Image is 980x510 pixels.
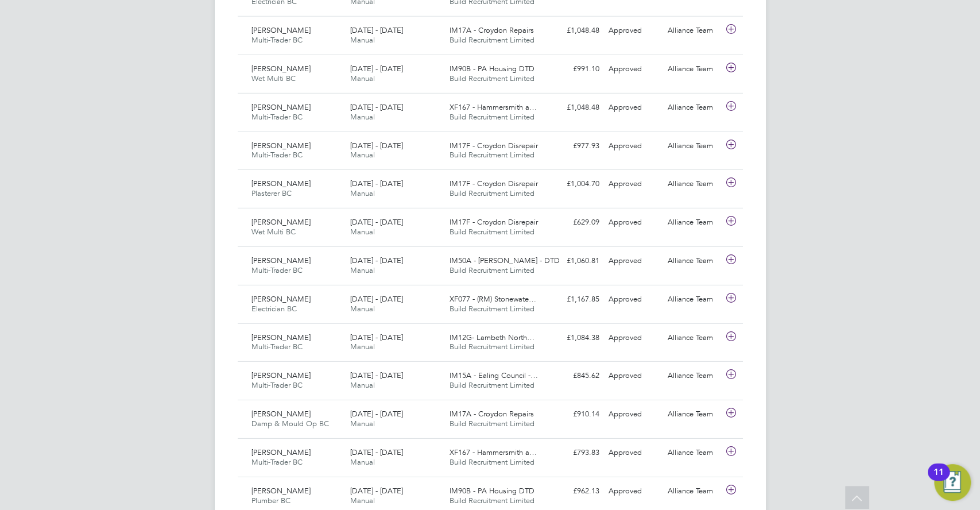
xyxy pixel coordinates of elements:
span: Plumber BC [251,496,290,505]
div: £1,060.81 [544,252,604,271]
span: Manual [350,265,375,275]
div: Alliance Team [663,175,723,194]
div: £991.10 [544,60,604,79]
button: Open Resource Center, 11 new notifications [934,464,971,501]
div: £1,167.85 [544,290,604,309]
span: Damp & Mould Op BC [251,419,329,428]
span: [DATE] - [DATE] [350,333,403,342]
span: [DATE] - [DATE] [350,409,403,419]
span: Manual [350,342,375,351]
span: Manual [350,188,375,198]
span: Build Recruitment Limited [450,342,534,351]
span: [DATE] - [DATE] [350,447,403,457]
div: Approved [604,21,664,40]
span: [PERSON_NAME] [251,25,311,35]
div: £845.62 [544,366,604,385]
span: [DATE] - [DATE] [350,370,403,380]
div: £977.93 [544,137,604,156]
span: Manual [350,304,375,314]
div: Alliance Team [663,21,723,40]
div: Approved [604,98,664,117]
span: IM17F - Croydon Disrepair [450,179,538,188]
div: £793.83 [544,443,604,462]
div: £629.09 [544,213,604,232]
span: Build Recruitment Limited [450,112,534,122]
span: [PERSON_NAME] [251,256,311,265]
span: [PERSON_NAME] [251,370,311,380]
div: Alliance Team [663,443,723,462]
span: Manual [350,35,375,45]
span: Build Recruitment Limited [450,496,534,505]
span: IM17A - Croydon Repairs [450,409,534,419]
div: Approved [604,405,664,424]
span: [DATE] - [DATE] [350,294,403,304]
div: Alliance Team [663,366,723,385]
span: Wet Multi BC [251,227,296,237]
span: Manual [350,419,375,428]
span: [DATE] - [DATE] [350,141,403,150]
div: Approved [604,252,664,271]
div: Approved [604,482,664,501]
span: [DATE] - [DATE] [350,217,403,227]
span: Build Recruitment Limited [450,457,534,467]
span: Build Recruitment Limited [450,380,534,390]
span: Build Recruitment Limited [450,304,534,314]
div: Approved [604,443,664,462]
span: Multi-Trader BC [251,150,303,160]
span: [PERSON_NAME] [251,447,311,457]
span: XF167 - Hammersmith a… [450,102,537,112]
span: [PERSON_NAME] [251,102,311,112]
span: IM17F - Croydon Disrepair [450,217,538,227]
div: Approved [604,137,664,156]
span: Manual [350,112,375,122]
span: XF167 - Hammersmith a… [450,447,537,457]
div: £1,084.38 [544,329,604,347]
span: Electrician BC [251,304,297,314]
span: [DATE] - [DATE] [350,25,403,35]
div: Approved [604,60,664,79]
span: Multi-Trader BC [251,112,303,122]
span: Build Recruitment Limited [450,150,534,160]
span: Build Recruitment Limited [450,35,534,45]
span: [PERSON_NAME] [251,409,311,419]
div: Alliance Team [663,98,723,117]
span: [PERSON_NAME] [251,486,311,496]
div: Alliance Team [663,405,723,424]
div: Alliance Team [663,60,723,79]
span: Manual [350,496,375,505]
div: Alliance Team [663,252,723,271]
span: Build Recruitment Limited [450,74,534,83]
span: [DATE] - [DATE] [350,64,403,74]
span: [PERSON_NAME] [251,217,311,227]
div: Approved [604,175,664,194]
div: £962.13 [544,482,604,501]
span: Build Recruitment Limited [450,265,534,275]
span: Multi-Trader BC [251,457,303,467]
div: Approved [604,290,664,309]
span: IM12G- Lambeth North… [450,333,534,342]
span: [DATE] - [DATE] [350,102,403,112]
span: Multi-Trader BC [251,35,303,45]
div: Alliance Team [663,137,723,156]
div: 11 [933,472,944,487]
span: IM17F - Croydon Disrepair [450,141,538,150]
span: [DATE] - [DATE] [350,486,403,496]
div: £1,004.70 [544,175,604,194]
span: Build Recruitment Limited [450,227,534,237]
span: Manual [350,150,375,160]
span: [DATE] - [DATE] [350,179,403,188]
span: IM17A - Croydon Repairs [450,25,534,35]
span: [PERSON_NAME] [251,333,311,342]
span: IM90B - PA Housing DTD [450,64,534,74]
span: IM50A - [PERSON_NAME] - DTD [450,256,560,265]
span: Plasterer BC [251,188,292,198]
span: Build Recruitment Limited [450,419,534,428]
span: [PERSON_NAME] [251,294,311,304]
span: Manual [350,227,375,237]
span: Multi-Trader BC [251,265,303,275]
span: XF077 - (RM) Stonewate… [450,294,536,304]
span: Manual [350,380,375,390]
div: £910.14 [544,405,604,424]
span: [DATE] - [DATE] [350,256,403,265]
span: [PERSON_NAME] [251,141,311,150]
